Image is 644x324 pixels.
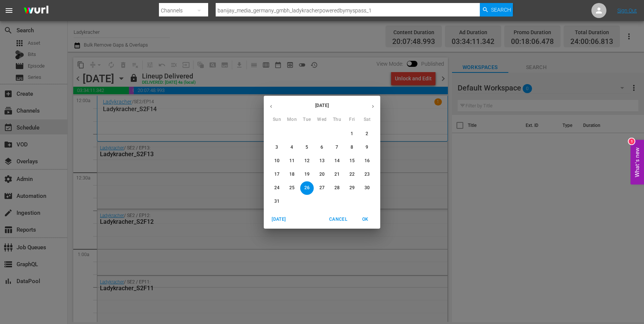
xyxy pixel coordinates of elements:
[300,154,314,168] button: 12
[617,8,637,14] a: Sign Out
[629,138,635,144] div: 1
[274,171,280,178] p: 17
[630,140,644,184] button: Open Feedback Widget
[491,3,511,17] span: Search
[278,102,366,109] p: [DATE]
[274,185,280,191] p: 24
[330,141,344,154] button: 7
[334,171,340,178] p: 21
[315,116,329,124] span: Wed
[267,213,291,226] button: [DATE]
[360,154,374,168] button: 16
[270,195,284,208] button: 31
[345,181,359,195] button: 29
[330,168,344,181] button: 21
[353,213,377,226] button: OK
[290,144,293,151] p: 4
[364,185,370,191] p: 30
[360,181,374,195] button: 30
[270,116,284,124] span: Sun
[275,144,278,151] p: 3
[345,154,359,168] button: 15
[289,171,295,178] p: 18
[285,168,299,181] button: 18
[349,158,355,164] p: 15
[285,154,299,168] button: 11
[345,127,359,141] button: 1
[360,168,374,181] button: 23
[319,158,325,164] p: 13
[270,181,284,195] button: 24
[360,141,374,154] button: 9
[320,144,323,151] p: 6
[360,116,374,124] span: Sat
[300,116,314,124] span: Tue
[315,168,329,181] button: 20
[330,181,344,195] button: 28
[300,181,314,195] button: 26
[315,181,329,195] button: 27
[326,213,350,226] button: Cancel
[366,131,368,137] p: 2
[345,168,359,181] button: 22
[345,116,359,124] span: Fri
[330,154,344,168] button: 14
[319,185,325,191] p: 27
[304,158,310,164] p: 12
[5,6,14,15] span: menu
[270,154,284,168] button: 10
[285,116,299,124] span: Mon
[351,131,353,137] p: 1
[336,144,338,151] p: 7
[329,215,347,223] span: Cancel
[304,185,310,191] p: 26
[356,215,374,223] span: OK
[345,141,359,154] button: 8
[274,198,280,205] p: 31
[319,171,325,178] p: 20
[270,168,284,181] button: 17
[304,171,310,178] p: 19
[315,154,329,168] button: 13
[18,2,54,20] img: ans4CAIJ8jUAAAAAAAAAAAAAAAAAAAAAAAAgQb4GAAAAAAAAAAAAAAAAAAAAAAAAJMjXAAAAAAAAAAAAAAAAAAAAAAAAgAT5G...
[305,144,308,151] p: 5
[330,116,344,124] span: Thu
[300,141,314,154] button: 5
[289,158,295,164] p: 11
[285,181,299,195] button: 25
[315,141,329,154] button: 6
[300,168,314,181] button: 19
[334,185,340,191] p: 28
[351,144,353,151] p: 8
[360,127,374,141] button: 2
[349,171,355,178] p: 22
[270,215,288,223] span: [DATE]
[366,144,368,151] p: 9
[270,141,284,154] button: 3
[364,171,370,178] p: 23
[274,158,280,164] p: 10
[285,141,299,154] button: 4
[364,158,370,164] p: 16
[334,158,340,164] p: 14
[349,185,355,191] p: 29
[289,185,295,191] p: 25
